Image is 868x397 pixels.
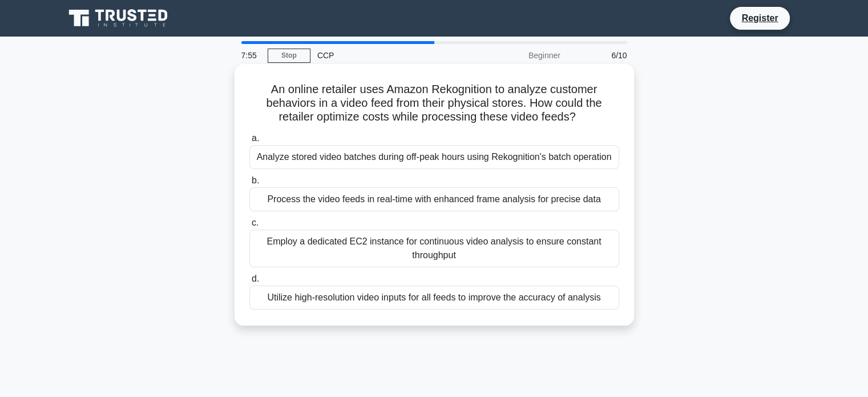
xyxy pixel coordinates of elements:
[249,145,619,169] div: Analyze stored video batches during off-peak hours using Rekognition's batch operation
[235,44,268,67] div: 7:55
[252,274,259,283] span: d.
[734,11,785,25] a: Register
[249,286,619,310] div: Utilize high-resolution video inputs for all feeds to improve the accuracy of analysis
[310,44,467,67] div: CCP
[248,82,620,125] h5: An online retailer uses Amazon Rekognition to analyze customer behaviors in a video feed from the...
[467,44,567,67] div: Beginner
[567,44,634,67] div: 6/10
[252,175,259,185] span: b.
[252,133,259,143] span: a.
[249,230,619,267] div: Employ a dedicated EC2 instance for continuous video analysis to ensure constant throughput
[249,187,619,211] div: Process the video feeds in real-time with enhanced frame analysis for precise data
[252,218,259,227] span: c.
[268,49,310,63] a: Stop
